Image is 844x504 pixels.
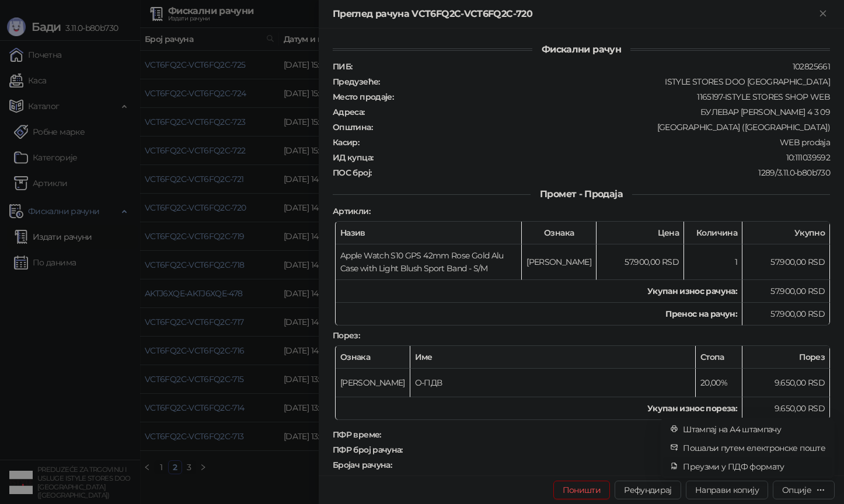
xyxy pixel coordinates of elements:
[742,222,830,244] th: Укупно
[336,222,522,244] th: Назив
[742,369,830,397] td: 9.650,00 RSD
[696,346,742,369] th: Стопа
[742,346,830,369] th: Порез
[333,137,359,148] strong: Касир :
[742,244,830,280] td: 57.900,00 RSD
[683,460,825,473] span: Преузми у ПДФ формату
[333,460,392,470] strong: Бројач рачуна :
[333,330,360,341] strong: Порез :
[382,429,831,440] div: [DATE] 14:53:19
[353,61,831,72] div: 102825661
[522,222,597,244] th: Ознака
[336,369,410,397] td: [PERSON_NAME]
[696,369,742,397] td: 20,00%
[684,244,742,280] td: 1
[360,137,831,148] div: WEB prodaja
[782,485,811,495] div: Опције
[333,76,380,87] strong: Предузеће :
[647,286,737,296] strong: Укупан износ рачуна :
[336,244,522,280] td: Apple Watch S10 GPS 42mm Rose Gold Alu Case with Light Blush Sport Band - S/M
[531,188,632,199] span: Промет - Продаја
[366,107,831,117] div: БУЛЕВАР [PERSON_NAME] 4 3 09
[683,423,825,436] span: Штампај на А4 штампачу
[686,481,768,499] button: Направи копију
[695,485,759,495] span: Направи копију
[532,44,630,55] span: Фискални рачун
[333,152,373,163] strong: ИД купца :
[374,122,831,132] div: [GEOGRAPHIC_DATA] ([GEOGRAPHIC_DATA])
[597,244,684,280] td: 57.900,00 RSD
[665,309,737,319] strong: Пренос на рачун :
[773,481,835,499] button: Опције
[333,122,372,132] strong: Општина :
[742,303,830,325] td: 57.900,00 RSD
[522,244,597,280] td: [PERSON_NAME]
[333,429,381,440] strong: ПФР време :
[381,76,831,87] div: ISTYLE STORES DOO [GEOGRAPHIC_DATA]
[683,442,825,454] span: Пошаљи путем електронске поште
[333,107,365,117] strong: Адреса :
[615,481,681,499] button: Рефундирај
[742,397,830,420] td: 9.650,00 RSD
[684,222,742,244] th: Количина
[333,444,403,455] strong: ПФР број рачуна :
[816,7,830,21] button: Close
[742,280,830,303] td: 57.900,00 RSD
[393,460,831,470] div: 716/720ПП
[336,346,410,369] th: Ознака
[410,346,696,369] th: Име
[333,206,370,216] strong: Артикли :
[333,7,816,21] div: Преглед рачуна VCT6FQ2C-VCT6FQ2C-720
[333,61,352,72] strong: ПИБ :
[333,92,393,102] strong: Место продаје :
[333,167,371,178] strong: ПОС број :
[647,403,737,414] strong: Укупан износ пореза:
[404,444,831,455] div: VCT6FQ2C-VCT6FQ2C-720
[372,167,831,178] div: 1289/3.11.0-b80b730
[410,369,696,397] td: О-ПДВ
[374,152,831,163] div: 10:111039592
[597,222,684,244] th: Цена
[553,481,611,499] button: Поништи
[395,92,831,102] div: 1165197-ISTYLE STORES SHOP WEB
